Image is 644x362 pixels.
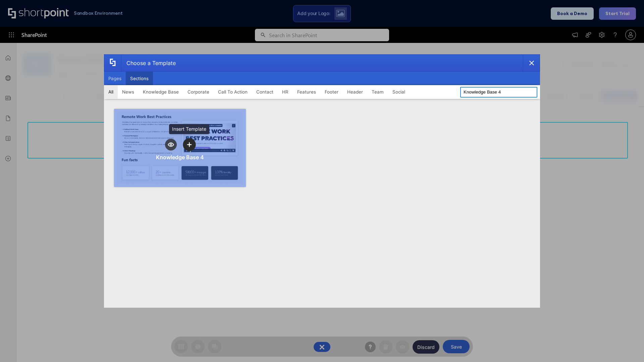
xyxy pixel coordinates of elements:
button: Call To Action [214,85,252,99]
div: Choose a Template [121,55,176,71]
button: Corporate [183,85,214,99]
button: Footer [320,85,343,99]
button: Pages [104,72,126,85]
button: News [118,85,139,99]
button: All [104,85,118,99]
button: HR [278,85,293,99]
div: template selector [104,54,540,308]
button: Features [293,85,320,99]
button: Knowledge Base [139,85,183,99]
input: Search [460,87,537,98]
button: Sections [126,72,153,85]
button: Team [367,85,388,99]
div: Knowledge Base 4 [156,154,204,161]
button: Social [388,85,410,99]
button: Header [343,85,367,99]
iframe: Chat Widget [610,330,644,362]
button: Contact [252,85,278,99]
